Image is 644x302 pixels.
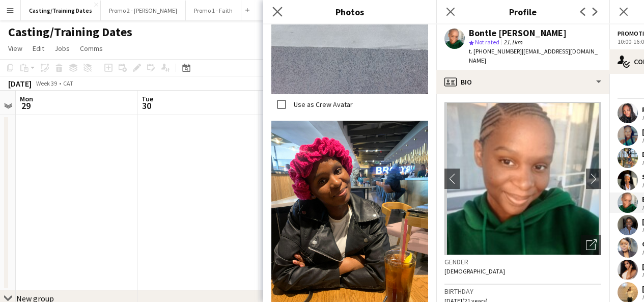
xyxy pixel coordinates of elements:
[76,42,107,55] a: Comms
[18,100,33,112] span: 29
[80,44,103,53] span: Comms
[444,257,601,266] h3: Gender
[142,94,153,103] span: Tue
[475,38,499,46] span: Not rated
[63,79,73,87] div: CAT
[33,44,44,53] span: Edit
[436,70,609,94] div: Bio
[50,42,74,55] a: Jobs
[140,100,153,112] span: 30
[21,1,101,20] button: Casting/Training Dates
[469,47,598,64] span: | [EMAIL_ADDRESS][DOMAIN_NAME]
[263,5,436,18] h3: Photos
[4,42,26,55] a: View
[444,102,601,255] img: Crew avatar or photo
[29,42,48,55] a: Edit
[8,44,22,53] span: View
[54,44,70,53] span: Jobs
[8,78,32,89] div: [DATE]
[501,38,524,46] span: 21.1km
[8,24,132,40] h1: Casting/Training Dates
[20,94,33,103] span: Mon
[581,235,601,255] div: Open photos pop-in
[186,1,241,20] button: Promo 1 - Faith
[444,267,505,275] span: [DEMOGRAPHIC_DATA]
[101,1,186,20] button: Promo 2 - [PERSON_NAME]
[292,100,353,109] label: Use as Crew Avatar
[436,5,609,18] h3: Profile
[444,287,601,296] h3: Birthday
[469,47,522,55] span: t. [PHONE_NUMBER]
[469,29,567,38] div: Bontle [PERSON_NAME]
[34,79,59,87] span: Week 39
[262,100,276,112] span: 1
